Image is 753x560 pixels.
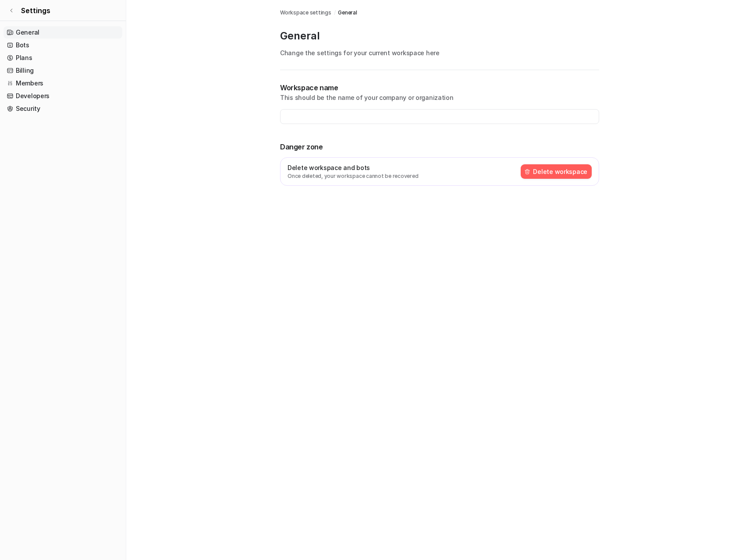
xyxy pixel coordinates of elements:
[288,163,418,172] p: Delete workspace and bots
[521,164,592,179] button: Delete workspace
[280,48,599,57] p: Change the settings for your current workspace here
[280,29,599,43] p: General
[338,9,357,17] a: General
[280,93,599,102] p: This should be the name of your company or organization
[288,172,418,180] p: Once deleted, your workspace cannot be recovered
[4,64,122,77] a: Billing
[280,142,599,152] p: Danger zone
[4,90,122,102] a: Developers
[21,5,50,16] span: Settings
[4,26,122,39] a: General
[280,82,599,93] p: Workspace name
[4,52,122,64] a: Plans
[4,77,122,89] a: Members
[4,39,122,51] a: Bots
[4,103,122,115] a: Security
[334,9,336,17] span: /
[280,9,331,17] a: Workspace settings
